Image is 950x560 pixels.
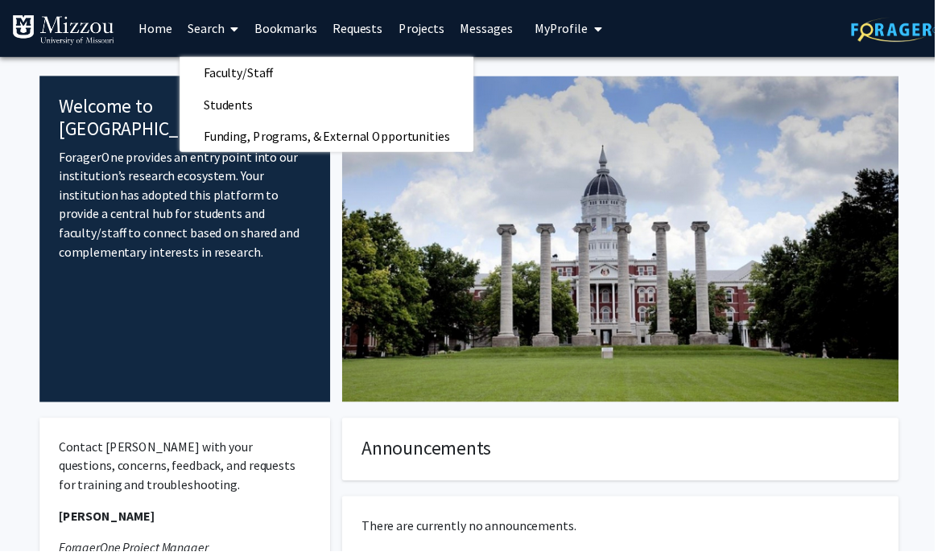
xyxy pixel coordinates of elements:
span: Students [183,90,281,122]
span: Funding, Programs, & External Opportunities [183,122,481,154]
span: Faculty/Staff [183,58,301,90]
span: My Profile [543,21,597,37]
a: Projects [397,1,460,57]
p: There are currently no announcements. [368,525,894,544]
a: Bookmarks [250,1,330,57]
a: Requests [330,1,397,57]
h4: Announcements [368,445,894,468]
img: University of Missouri Logo [12,14,117,47]
a: Students [183,94,481,118]
a: Funding, Programs, & External Opportunities [183,126,481,150]
a: Search [183,1,250,57]
img: Cover Image [348,77,914,409]
a: Home [133,1,183,57]
p: Contact [PERSON_NAME] with your questions, concerns, feedback, and requests for training and trou... [60,444,316,502]
p: ForagerOne provides an entry point into our institution’s research ecosystem. Your institution ha... [60,150,316,266]
a: Faculty/Staff [183,62,481,86]
strong: [PERSON_NAME] [60,517,157,533]
h4: Welcome to [GEOGRAPHIC_DATA] [60,97,316,143]
iframe: Chat [12,488,68,548]
a: Messages [460,1,529,57]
